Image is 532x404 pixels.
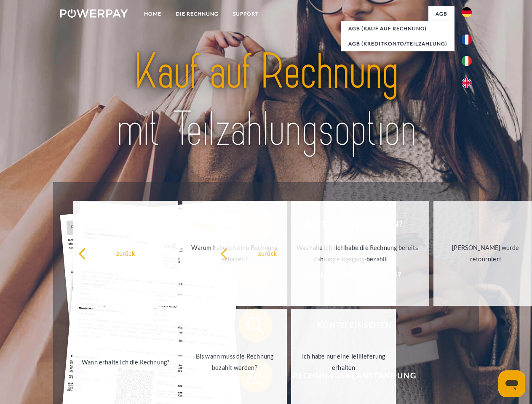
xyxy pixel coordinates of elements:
div: zurück [78,247,173,259]
a: Home [137,6,168,21]
div: Bis wann muss die Rechnung bezahlt werden? [187,351,282,373]
a: DIE RECHNUNG [168,6,226,21]
iframe: Schaltfläche zum Öffnen des Messaging-Fensters [498,370,525,397]
img: title-powerpay_de.svg [80,40,452,161]
div: Ich habe nur eine Teillieferung erhalten [296,351,391,373]
img: en [462,78,472,88]
img: logo-powerpay-white.svg [60,9,128,18]
div: zurück [220,247,315,259]
img: fr [462,35,472,45]
a: AGB (Kreditkonto/Teilzahlung) [341,36,454,51]
a: agb [428,6,454,21]
img: de [462,7,472,17]
div: Warum habe ich eine Rechnung erhalten? [187,242,282,265]
a: AGB (Kauf auf Rechnung) [341,21,454,36]
div: Ich habe die Rechnung bereits bezahlt [329,242,424,265]
div: Wann erhalte ich die Rechnung? [78,356,173,367]
img: it [462,56,472,66]
a: SUPPORT [226,6,266,21]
